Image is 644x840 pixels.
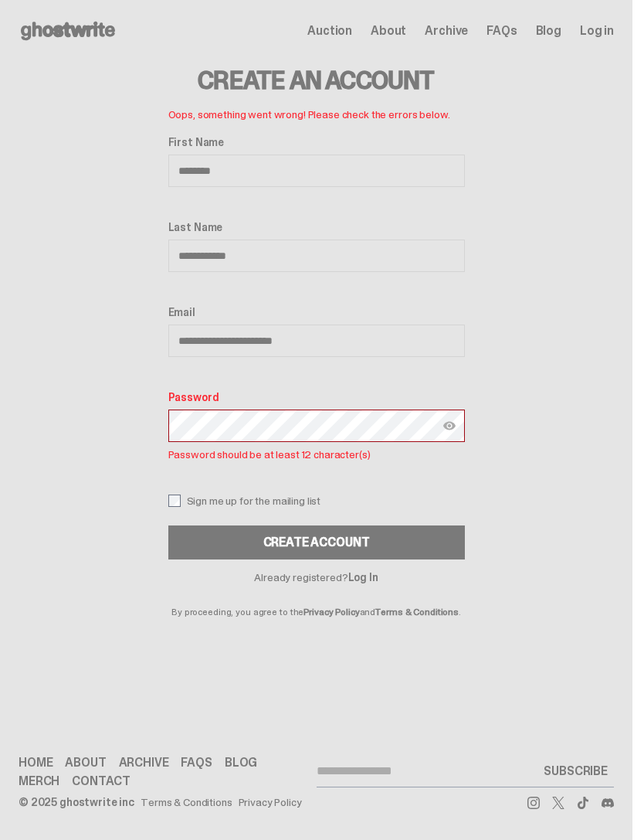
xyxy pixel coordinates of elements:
[443,420,456,432] img: Show password
[425,25,468,37] a: Archive
[168,525,465,559] button: CREATE ACCOUNT
[72,775,130,787] a: Contact
[19,775,59,787] a: Merch
[181,757,212,769] a: FAQs
[19,797,134,808] div: © 2025 ghostwrite inc
[375,606,459,618] a: Terms & Conditions
[168,495,181,507] input: Sign me up for the mailing list
[141,797,232,808] a: Terms & Conditions
[168,391,465,403] label: Password
[168,495,465,507] label: Sign me up for the mailing list
[168,572,465,583] p: Already registered?
[168,221,465,233] label: Last Name
[168,68,465,93] h3: Create an Account
[65,757,106,769] a: About
[348,570,378,584] a: Log In
[19,757,53,769] a: Home
[580,25,614,37] a: Log in
[119,757,169,769] a: Archive
[536,25,561,37] a: Blog
[168,445,465,464] p: Password should be at least 12 character(s)
[303,606,359,618] a: Privacy Policy
[307,25,352,37] a: Auction
[486,25,517,37] a: FAQs
[239,797,302,808] a: Privacy Policy
[168,105,465,124] p: Oops, something went wrong! Please check the errors below.
[537,756,614,787] button: SUBSCRIBE
[168,306,465,318] label: Email
[371,25,406,37] a: About
[168,583,465,617] p: By proceeding, you agree to the and .
[168,136,465,148] label: First Name
[225,757,257,769] a: Blog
